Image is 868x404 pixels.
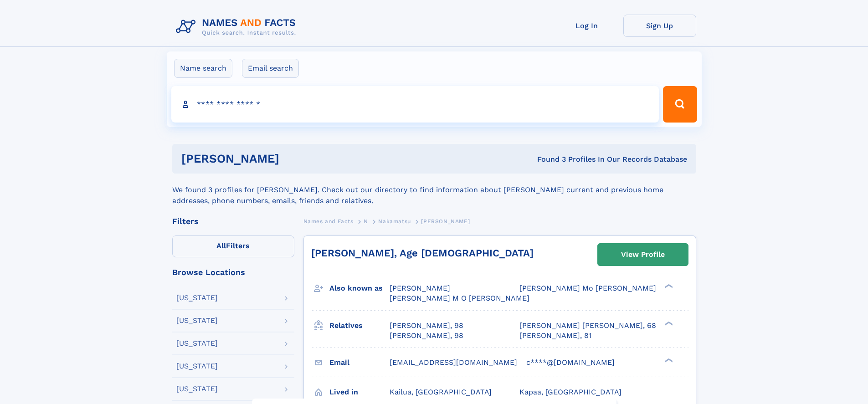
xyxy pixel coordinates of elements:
div: Browse Locations [172,268,294,276]
a: [PERSON_NAME], 98 [390,321,463,331]
a: [PERSON_NAME], 98 [390,331,463,341]
div: [US_STATE] [176,340,218,347]
span: [PERSON_NAME] Mo [PERSON_NAME] [519,284,656,292]
a: [PERSON_NAME] [PERSON_NAME], 68 [519,321,656,331]
div: Filters [172,217,294,225]
div: ❯ [663,283,673,289]
div: ❯ [663,357,673,363]
div: [US_STATE] [176,363,218,370]
span: [EMAIL_ADDRESS][DOMAIN_NAME] [390,358,517,367]
a: Log In [550,15,623,37]
span: N [364,218,368,225]
button: Search Button [663,86,697,123]
a: [PERSON_NAME], Age [DEMOGRAPHIC_DATA] [311,247,534,259]
img: Logo Names and Facts [172,15,303,39]
span: [PERSON_NAME] M O [PERSON_NAME] [390,294,529,302]
h3: Email [329,355,390,370]
a: View Profile [598,244,688,266]
span: Kailua, [GEOGRAPHIC_DATA] [390,388,492,396]
a: Sign Up [623,15,696,37]
a: Names and Facts [303,215,354,227]
div: [US_STATE] [176,317,218,324]
span: Kapaa, [GEOGRAPHIC_DATA] [519,388,621,396]
h3: Relatives [329,318,390,333]
div: [US_STATE] [176,385,218,393]
span: [PERSON_NAME] [390,284,450,292]
h3: Also known as [329,281,390,296]
h3: Lived in [329,384,390,400]
div: ❯ [663,320,673,326]
div: [US_STATE] [176,294,218,302]
span: All [216,241,226,250]
label: Filters [172,235,294,257]
label: Email search [242,59,299,78]
h1: [PERSON_NAME] [181,153,408,164]
input: search input [171,86,659,123]
div: Found 3 Profiles In Our Records Database [408,154,687,164]
a: N [364,215,368,227]
div: We found 3 profiles for [PERSON_NAME]. Check out our directory to find information about [PERSON_... [172,174,696,206]
span: [PERSON_NAME] [421,218,470,225]
div: View Profile [621,244,665,265]
a: Nakamatsu [378,215,411,227]
a: [PERSON_NAME], 81 [519,331,591,341]
label: Name search [174,59,232,78]
span: Nakamatsu [378,218,411,225]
